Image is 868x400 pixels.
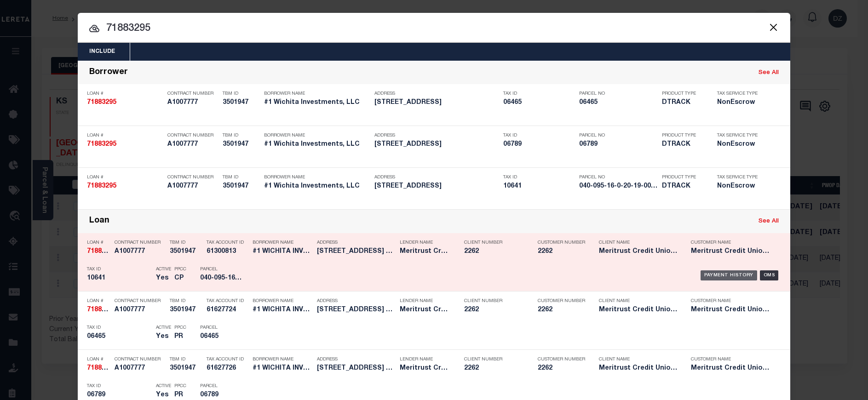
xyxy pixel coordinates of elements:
[87,183,116,189] strong: 71883295
[464,357,524,362] p: Client Number
[374,141,499,149] h5: 504 E 8TH ST Newton, KS 67114
[115,298,165,304] p: Contract Number
[374,175,499,180] p: Address
[156,383,171,389] p: Active
[87,383,151,389] p: Tax ID
[156,391,170,399] h5: Yes
[538,248,584,256] h5: 2262
[691,298,769,304] p: Customer Name
[717,99,763,107] h5: NonEscrow
[599,306,677,314] h5: Meritrust Credit Union - Commercial
[264,99,370,107] h5: #1 Wichita Investments, LLC
[87,365,116,371] strong: 71883295
[170,306,202,314] h5: 3501947
[579,183,657,190] h5: 040-095-16-0-20-19-006.00-0
[264,133,370,138] p: Borrower Name
[264,183,370,190] h5: #1 Wichita Investments, LLC
[170,240,202,246] p: TBM ID
[400,365,450,372] h5: Meritrust Credit Union - Commercial
[167,133,218,138] p: Contract Number
[223,99,259,107] h5: 3501947
[253,357,312,362] p: Borrower Name
[717,183,763,190] h5: NonEscrow
[253,248,312,256] h5: #1 WICHITA INVESTMENTS, LLC
[400,298,450,304] p: Lender Name
[207,298,248,304] p: Tax Account ID
[317,357,395,362] p: Address
[717,91,763,97] p: Tax Service Type
[579,91,657,97] p: Parcel No
[317,306,395,314] h5: 504 E. 8th St., Newton KS Newto...
[264,175,370,180] p: Borrower Name
[691,248,769,256] h5: Meritrust Credit Union - Commercial
[200,325,241,331] p: Parcel
[579,133,657,138] p: Parcel No
[87,91,163,97] p: Loan #
[400,240,450,246] p: Lender Name
[503,133,575,138] p: Tax ID
[207,248,248,256] h5: 61300813
[464,248,524,256] h5: 2262
[599,298,677,304] p: Client Name
[174,274,186,282] h5: CP
[87,274,151,282] h5: 10641
[223,91,259,97] p: TBM ID
[464,298,524,304] p: Client Number
[579,99,657,107] h5: 06465
[200,391,241,399] h5: 06789
[662,175,703,180] p: Product Type
[223,175,259,180] p: TBM ID
[87,240,110,246] p: Loan #
[767,21,779,33] button: Close
[579,175,657,180] p: Parcel No
[200,274,241,282] h5: 040-095-16-0-20-19-006.00-0
[174,391,186,399] h5: PR
[115,240,165,246] p: Contract Number
[759,70,779,76] a: See All
[691,365,769,372] h5: Meritrust Credit Union - Commercial
[662,183,703,190] h5: DTRACK
[374,99,499,107] h5: 504 E 8TH ST Newton, KS 67114
[538,357,585,362] p: Customer Number
[503,99,575,107] h5: 06465
[87,99,163,107] h5: 71883295
[200,267,241,272] p: Parcel
[759,218,779,224] a: See All
[87,141,163,149] h5: 71883295
[78,21,790,37] input: Start typing...
[167,183,218,190] h5: A1007777
[253,365,312,372] h5: #1 WICHITA INVESTMENTS, LLC
[717,141,763,149] h5: NonEscrow
[464,365,524,372] h5: 2262
[156,333,170,341] h5: Yes
[400,248,450,256] h5: Meritrust Credit Union - Commercial
[87,183,163,190] h5: 71883295
[170,298,202,304] p: TBM ID
[400,357,450,362] p: Lender Name
[503,183,575,190] h5: 10641
[253,240,312,246] p: Borrower Name
[701,270,757,280] div: Payment History
[156,325,171,331] p: Active
[174,267,186,272] p: PPCC
[264,91,370,97] p: Borrower Name
[264,141,370,149] h5: #1 Wichita Investments, LLC
[87,325,151,331] p: Tax ID
[223,183,259,190] h5: 3501947
[374,133,499,138] p: Address
[207,306,248,314] h5: 61627724
[464,240,524,246] p: Client Number
[87,298,110,304] p: Loan #
[599,357,677,362] p: Client Name
[374,91,499,97] p: Address
[374,183,499,190] h5: 504 E 8TH ST Newton, KS 67114
[579,141,657,149] h5: 06789
[170,357,202,362] p: TBM ID
[207,357,248,362] p: Tax Account ID
[89,216,109,227] div: Loan
[662,99,703,107] h5: DTRACK
[503,175,575,180] p: Tax ID
[167,99,218,107] h5: A1007777
[115,306,165,314] h5: A1007777
[167,91,218,97] p: Contract Number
